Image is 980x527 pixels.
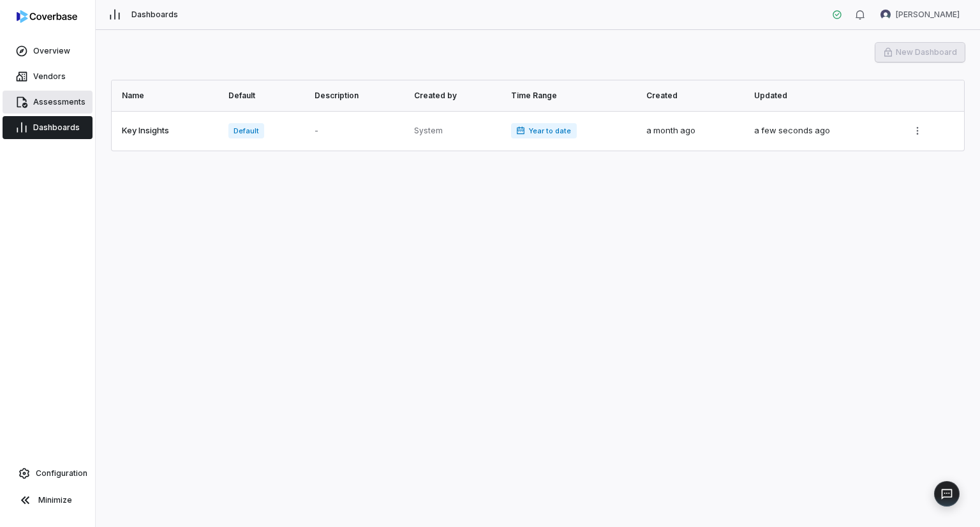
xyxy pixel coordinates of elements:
[880,10,891,20] img: Amena Najeeb avatar
[3,65,93,88] a: Vendors
[131,10,178,20] span: Dashboards
[33,122,80,133] span: Dashboards
[5,462,90,485] a: Configuration
[907,121,928,140] button: More actions
[896,10,960,20] span: [PERSON_NAME]
[3,91,93,114] a: Assessments
[503,80,639,111] th: Time Range
[33,71,66,82] span: Vendors
[307,80,406,111] th: Description
[36,468,87,479] span: Configuration
[221,80,307,111] th: Default
[406,80,504,111] th: Created by
[17,10,77,23] img: Coverbase logo
[3,40,93,63] a: Overview
[33,46,70,56] span: Overview
[746,80,900,111] th: Updated
[38,495,72,505] span: Minimize
[112,80,221,111] th: Name
[873,5,967,24] button: Amena Najeeb avatar[PERSON_NAME]
[639,80,746,111] th: Created
[5,487,90,513] button: Minimize
[3,116,93,139] a: Dashboards
[33,97,85,107] span: Assessments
